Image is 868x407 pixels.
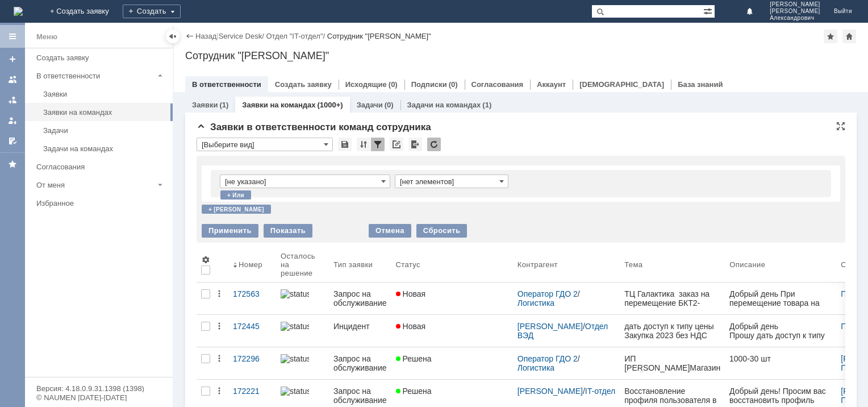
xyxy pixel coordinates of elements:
a: Заявки на командах [3,70,22,89]
a: Запрос на обслуживание [329,283,391,314]
a: Оператор ГДО 2 [518,354,578,363]
th: Тип заявки [329,247,391,283]
div: Тип заявки [333,260,373,269]
div: (0) [385,101,394,109]
a: Аккаунт [537,80,566,89]
div: / [266,32,327,40]
img: statusbar-100 (1).png [281,289,309,298]
img: statusbar-100 (1).png [281,354,309,363]
span: от 24. [12,36,35,45]
a: дать доступ к типу цены Закупка 2023 без НДС [620,315,725,347]
div: дать доступ к типу цены Закупка 2023 без НДС [624,322,720,340]
div: Номер [239,260,262,269]
img: logo [14,7,23,16]
a: ТЦ Галактика заказ на перемещение БКТ2-004069 [620,283,725,314]
td: <Объект не найден> (488:a9d30cc47a59eeeb11eecb33d57380cf) [1,28,123,43]
div: ТЦ Галактика заказ на перемещение БКТ2-004069 [624,289,720,308]
a: [DEMOGRAPHIC_DATA] [579,80,664,89]
div: Сотрудник "[PERSON_NAME]" [185,50,857,61]
div: Сделать домашней страницей [842,30,856,43]
a: Инцидент [329,315,391,347]
a: Согласования [471,80,524,89]
div: Инцидент [333,322,387,331]
a: Подписки [411,80,447,89]
a: statusbar-100 (1).png [276,315,329,347]
a: Мои заявки [3,111,22,130]
div: Согласования [36,163,166,171]
th: Осталось на решение [276,247,329,283]
a: Исходящие [345,80,387,89]
a: Задачи на командах [39,140,170,157]
a: statusbar-100 (1).png [276,347,329,379]
a: Задачи на командах [407,101,481,109]
div: Заявки [43,90,166,98]
a: Решена [391,347,513,379]
a: Заявки на командах [39,103,170,121]
a: statusbar-100 (1).png [276,283,329,314]
a: [PERSON_NAME] [518,322,583,331]
span: Расширенный поиск [703,5,715,16]
a: Оператор ГДО 2 [518,289,578,298]
div: Действия [215,289,224,298]
div: / [219,32,266,40]
div: / [518,322,615,340]
th: Статус [391,247,513,283]
a: Создать заявку [3,50,22,68]
div: Восстановление профиля пользователя в 1С для ЗТМ Ибраимовой Татьяны [624,387,720,405]
div: 172563 [233,289,272,298]
div: (0) [449,80,458,89]
div: Сотрудник "[PERSON_NAME]" [327,32,431,40]
a: Заявки на командах [242,101,315,109]
div: / [518,289,615,308]
div: Осталось на решение [281,252,315,277]
span: Новая [396,322,426,331]
div: Описание [729,260,765,269]
span: Решена [396,354,432,363]
div: | [216,31,218,40]
span: Александрович [770,15,820,22]
div: Задачи на командах [43,144,166,153]
div: Контрагент [518,260,558,269]
div: Добавить в избранное [824,30,837,43]
div: 172445 [233,322,272,331]
a: Задачи [357,101,383,109]
a: Согласования [32,158,170,176]
div: Статус [396,260,420,269]
div: Действия [215,354,224,363]
div: Экспорт списка [408,138,422,151]
a: Логистика [518,363,554,372]
div: Меню [36,30,57,44]
div: Версия: 4.18.0.9.31.1398 (1398) [36,385,161,392]
th: Тема [620,247,725,283]
div: Запрос на обслуживание [333,354,387,372]
div: Создать заявку [36,53,166,62]
div: Действия [215,322,224,331]
a: Заявки [192,101,218,109]
a: 172445 [228,315,276,347]
div: Создать [123,5,181,18]
div: Скопировать ссылку на список [390,138,403,151]
a: Заявки [39,85,170,103]
div: / [518,354,615,372]
span: Настройки [201,255,210,264]
div: ИП [PERSON_NAME]Магазин (БК Йошкар-Ола 1) [624,354,720,372]
span: от 11. [43,27,66,36]
img: statusbar-100 (1).png [281,387,309,396]
div: Заявки на командах [43,108,166,117]
div: Запрос на обслуживание [333,289,387,308]
div: / [518,387,615,396]
a: Создать заявку [275,80,332,89]
td: <Объект не найден> (488:a9d30cc47a59eeeb11eecb51e44edae7) [1,44,126,59]
a: Отдел ВЭД [518,322,610,340]
div: Тема [624,260,642,269]
div: Сохранить вид [338,138,352,151]
a: Service Desk [219,32,262,40]
div: Сортировка... [357,138,370,151]
div: Действия [215,387,224,396]
a: Задачи [39,122,170,139]
a: 172563 [228,283,276,314]
div: © NAUMEN [DATE]-[DATE] [36,394,161,401]
span: [PERSON_NAME] [770,1,820,8]
div: Обновлять список [427,138,441,151]
a: Перейти на домашнюю страницу [14,7,23,16]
